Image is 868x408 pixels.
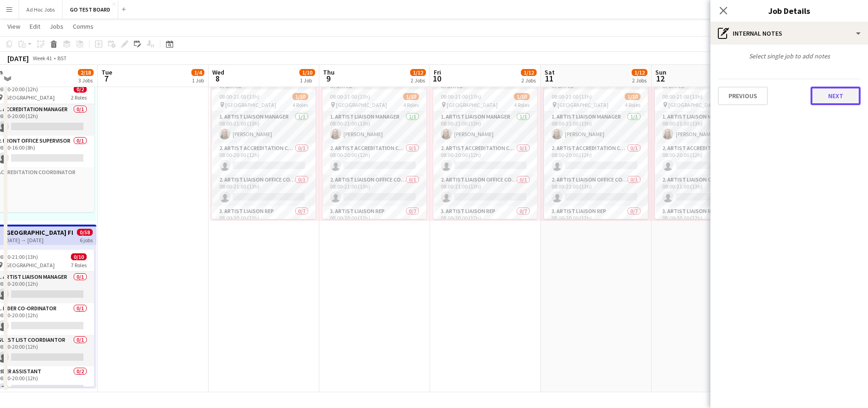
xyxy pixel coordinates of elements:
[26,20,44,32] a: Edit
[323,175,426,206] app-card-role: 2. Artist Liaison Office Coordinator0/108:00-21:00 (13h)
[655,175,759,206] app-card-role: 2. Artist Liaison Office Coordinator0/108:00-21:00 (13h)
[655,112,759,143] app-card-role: 1. Artist Liaison Manager1/108:00-21:00 (13h)[PERSON_NAME]
[299,69,315,76] span: 1/10
[4,262,55,269] span: [GEOGRAPHIC_DATA]
[73,22,94,31] span: Comms
[80,236,93,244] div: 6 jobs
[432,73,441,84] span: 10
[4,237,73,244] div: [DATE] → [DATE]
[57,55,67,62] div: BST
[322,73,335,84] span: 9
[632,69,647,76] span: 1/12
[225,101,276,108] span: [GEOGRAPHIC_DATA]
[655,143,759,175] app-card-role: 2. Artist Accreditation Co-ordinator0/108:00-20:00 (12h)
[7,54,29,63] div: [DATE]
[434,68,441,76] span: Fri
[447,101,498,108] span: [GEOGRAPHIC_DATA]
[718,87,768,105] button: Previous
[212,68,224,76] span: Wed
[100,73,112,84] span: 7
[71,253,87,260] span: 0/10
[410,69,426,76] span: 1/12
[77,229,93,236] span: 0/58
[330,93,370,100] span: 08:00-21:00 (13h)
[212,206,316,318] app-card-role: 3. Artist Liaison Rep0/708:00-20:00 (12h)
[433,82,537,219] app-job-card: Updated08:00-21:00 (13h)1/10 [GEOGRAPHIC_DATA]4 Roles1. Artist Liaison Manager1/108:00-21:00 (13h...
[544,82,648,219] app-job-card: Updated08:00-21:00 (13h)1/10 [GEOGRAPHIC_DATA]4 Roles1. Artist Liaison Manager1/108:00-21:00 (13h...
[191,69,204,76] span: 1/4
[71,94,87,101] span: 2 Roles
[19,0,63,19] button: Ad Hoc Jobs
[219,93,260,100] span: 08:00-21:00 (13h)
[514,93,530,100] span: 1/10
[514,101,530,108] span: 4 Roles
[543,73,555,84] span: 11
[212,82,316,219] app-job-card: Updated08:00-21:00 (13h)1/10 [GEOGRAPHIC_DATA]4 Roles1. Artist Liaison Manager1/108:00-21:00 (13h...
[71,262,87,269] span: 7 Roles
[323,206,426,318] app-card-role: 3. Artist Liaison Rep0/708:00-20:00 (12h)
[625,101,640,108] span: 4 Roles
[192,77,204,84] div: 1 Job
[323,82,426,219] app-job-card: Updated08:00-21:00 (13h)1/10 [GEOGRAPHIC_DATA]4 Roles1. Artist Liaison Manager1/108:00-21:00 (13h...
[323,112,426,143] app-card-role: 1. Artist Liaison Manager1/108:00-21:00 (13h)[PERSON_NAME]
[544,112,648,143] app-card-role: 1. Artist Liaison Manager1/108:00-21:00 (13h)[PERSON_NAME]
[433,143,537,175] app-card-role: 2. Artist Accreditation Co-ordinator0/108:00-20:00 (12h)
[78,77,93,84] div: 3 Jobs
[655,206,759,318] app-card-role: 3. Artist Liaison Rep0/708:00-20:00 (12h)
[63,0,118,19] button: GO TEST BOARD
[30,22,40,31] span: Edit
[710,52,868,60] div: Select single job to add notes
[811,87,861,105] button: Next
[323,143,426,175] app-card-role: 2. Artist Accreditation Co-ordinator0/108:00-20:00 (12h)
[69,20,97,32] a: Comms
[78,69,94,76] span: 2/18
[441,93,481,100] span: 08:00-21:00 (13h)
[292,101,308,108] span: 4 Roles
[101,68,112,76] span: Tue
[212,112,316,143] app-card-role: 1. Artist Liaison Manager1/108:00-21:00 (13h)[PERSON_NAME]
[403,101,419,108] span: 4 Roles
[668,101,719,108] span: [GEOGRAPHIC_DATA]
[655,82,759,219] app-job-card: Updated08:00-21:00 (13h)1/10 [GEOGRAPHIC_DATA]4 Roles1. Artist Liaison Manager1/108:00-21:00 (13h...
[292,93,308,100] span: 1/10
[632,77,647,84] div: 2 Jobs
[50,22,63,31] span: Jobs
[433,206,537,318] app-card-role: 3. Artist Liaison Rep0/708:00-20:00 (12h)
[521,77,536,84] div: 2 Jobs
[46,20,67,32] a: Jobs
[521,69,537,76] span: 1/12
[544,206,648,318] app-card-role: 3. Artist Liaison Rep0/708:00-20:00 (12h)
[4,228,73,237] h3: [GEOGRAPHIC_DATA] FESTIVALS
[655,68,666,76] span: Sun
[433,112,537,143] app-card-role: 1. Artist Liaison Manager1/108:00-21:00 (13h)[PERSON_NAME]
[31,55,54,62] span: Week 41
[551,93,592,100] span: 08:00-21:00 (13h)
[411,77,425,84] div: 2 Jobs
[300,77,315,84] div: 1 Job
[212,143,316,175] app-card-role: 2. Artist Accreditation Co-ordinator0/108:00-20:00 (12h)
[558,101,608,108] span: [GEOGRAPHIC_DATA]
[710,22,868,44] div: Internal notes
[662,93,703,100] span: 08:00-21:00 (13h)
[433,175,537,206] app-card-role: 2. Artist Liaison Office Coordinator0/108:00-21:00 (13h)
[336,101,387,108] span: [GEOGRAPHIC_DATA]
[323,68,335,76] span: Thu
[403,93,419,100] span: 1/10
[7,22,20,31] span: View
[211,73,224,84] span: 8
[654,73,666,84] span: 12
[544,175,648,206] app-card-role: 2. Artist Liaison Office Coordinator0/108:00-21:00 (13h)
[545,68,555,76] span: Sat
[74,86,87,93] span: 0/2
[4,94,55,101] span: [GEOGRAPHIC_DATA]
[544,143,648,175] app-card-role: 2. Artist Accreditation Co-ordinator0/108:00-20:00 (12h)
[710,5,868,17] h3: Job Details
[212,175,316,206] app-card-role: 2. Artist Liaison Office Coordinator0/108:00-21:00 (13h)
[4,20,24,32] a: View
[625,93,640,100] span: 1/10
